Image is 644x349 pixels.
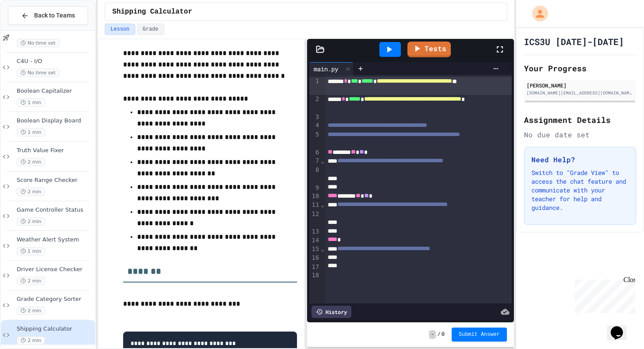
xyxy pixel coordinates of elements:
[309,166,320,184] div: 8
[17,236,93,244] span: Weather Alert System
[523,3,550,24] div: My Account
[309,77,320,95] div: 1
[309,113,320,122] div: 3
[17,336,45,345] span: 2 min
[309,95,320,113] div: 2
[524,35,624,48] h1: ICS3U [DATE]-[DATE]
[309,271,320,280] div: 18
[531,168,629,212] p: Switch to "Grade View" to access the chat feature and communicate with your teacher for help and ...
[17,147,93,154] span: Truth Value Fixer
[309,254,320,262] div: 16
[452,328,507,342] button: Submit Answer
[309,236,320,245] div: 14
[309,201,320,209] div: 11
[309,192,320,201] div: 10
[524,114,636,126] h2: Assignment Details
[309,121,320,130] div: 4
[571,276,635,313] iframe: chat widget
[112,7,192,17] span: Shipping Calculator
[407,42,451,57] a: Tests
[438,331,441,338] span: /
[17,266,93,273] span: Driver License Checker
[17,188,45,196] span: 2 min
[17,177,93,184] span: Score Range Checker
[309,157,320,165] div: 7
[429,330,435,339] span: -
[320,245,325,252] span: Fold line
[309,148,320,157] div: 6
[17,128,45,136] span: 1 min
[17,58,93,65] span: C4U - I/O
[320,157,325,164] span: Fold line
[527,90,633,96] div: [DOMAIN_NAME][EMAIL_ADDRESS][DOMAIN_NAME]
[309,245,320,254] div: 15
[17,247,45,255] span: 1 min
[459,331,500,338] span: Submit Answer
[442,331,445,338] span: 0
[607,314,635,340] iframe: chat widget
[17,69,60,77] span: No time set
[17,296,93,303] span: Grade Category Sorter
[17,217,45,226] span: 2 min
[311,306,351,318] div: History
[524,129,636,140] div: No due date set
[17,158,45,166] span: 2 min
[309,62,354,75] div: main.py
[17,87,93,95] span: Boolean Capitalizer
[17,117,93,125] span: Boolean Display Board
[309,263,320,272] div: 17
[17,206,93,214] span: Game Controller Status
[320,201,325,208] span: Fold line
[17,277,45,285] span: 2 min
[309,184,320,192] div: 9
[309,210,320,228] div: 12
[4,3,60,56] div: Chat with us now!Close
[531,154,629,165] h3: Need Help?
[17,39,60,47] span: No time set
[34,11,75,20] span: Back to Teams
[309,64,343,73] div: main.py
[17,98,45,107] span: 1 min
[17,325,93,333] span: Shipping Calculator
[309,130,320,148] div: 5
[105,24,135,35] button: Lesson
[527,81,633,89] div: [PERSON_NAME]
[8,6,88,25] button: Back to Teams
[309,227,320,236] div: 13
[524,62,636,74] h2: Your Progress
[17,307,45,315] span: 2 min
[137,24,164,35] button: Grade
